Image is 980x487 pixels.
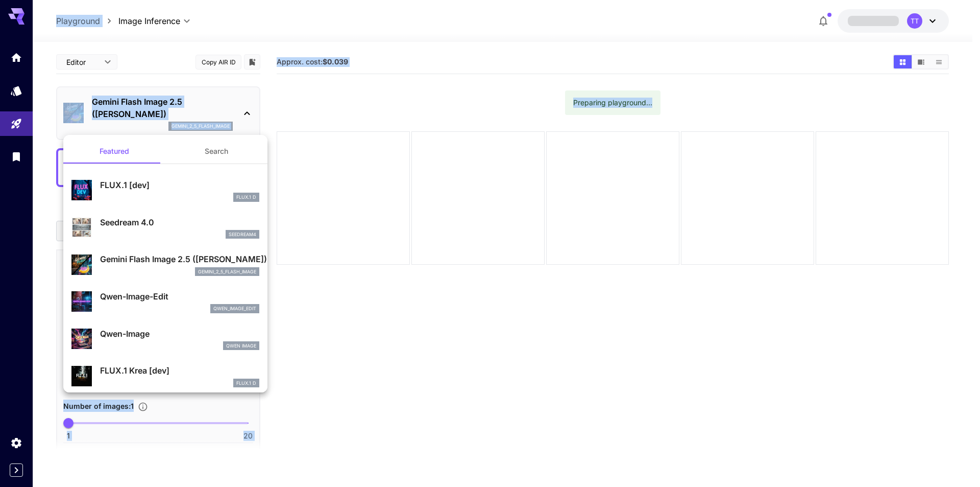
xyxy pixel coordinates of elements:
[236,380,256,387] p: FLUX.1 D
[63,139,165,164] button: Featured
[100,216,259,228] p: Seedream 4.0
[71,286,259,317] div: Qwen-Image-Editqwen_image_edit
[71,360,259,391] div: FLUX.1 Krea [dev]FLUX.1 D
[71,249,259,280] div: Gemini Flash Image 2.5 ([PERSON_NAME])gemini_2_5_flash_image
[226,342,256,350] p: Qwen Image
[71,175,259,206] div: FLUX.1 [dev]FLUX.1 D
[213,305,256,312] p: qwen_image_edit
[71,212,259,243] div: Seedream 4.0seedream4
[100,364,259,377] p: FLUX.1 Krea [dev]
[71,323,259,355] div: Qwen-ImageQwen Image
[100,328,259,340] p: Qwen-Image
[236,194,256,201] p: FLUX.1 D
[229,231,256,238] p: seedream4
[100,290,259,303] p: Qwen-Image-Edit
[100,179,259,191] p: FLUX.1 [dev]
[198,268,256,275] p: gemini_2_5_flash_image
[100,253,259,265] p: Gemini Flash Image 2.5 ([PERSON_NAME])
[165,139,267,164] button: Search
